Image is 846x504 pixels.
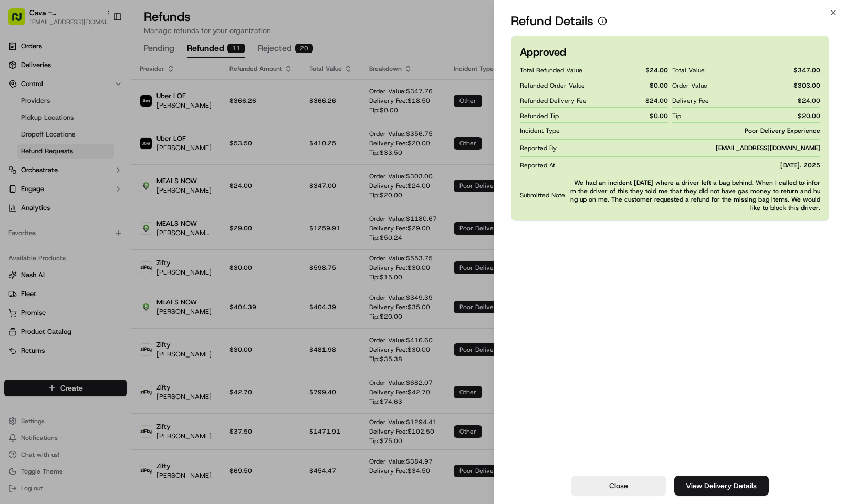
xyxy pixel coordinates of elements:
span: API Documentation [99,153,169,163]
span: Refunded Delivery Fee [520,97,587,105]
span: Delivery Fee [672,97,709,105]
h2: Approved [520,45,566,59]
div: We're available if you need us! [36,111,133,120]
span: Knowledge Base [21,153,80,163]
img: 1736555255976-a54dd68f-1ca7-489b-9aae-adbdc363a1c4 [11,101,29,120]
span: [EMAIL_ADDRESS][DOMAIN_NAME] [716,144,820,152]
span: $ 0.00 [650,81,668,90]
div: Start new chat [36,101,172,111]
h1: Refund Details [511,13,593,29]
span: Submitted Note [520,191,565,199]
a: Powered byPylon [74,178,127,186]
span: Refunded Order Value [520,81,585,90]
span: Refunded Tip [520,112,559,120]
button: Start new chat [179,104,191,117]
div: 📗 [11,154,19,162]
span: Incident Type [520,127,560,135]
button: Close [571,476,666,496]
span: $ 24.00 [645,66,668,75]
span: Poor Delivery Experience [745,127,820,135]
a: View Delivery Details [674,476,769,496]
span: Reported By [520,144,557,152]
span: $ 347.00 [793,66,820,75]
span: We had an incident [DATE] where a driver left a bag behind. When I called to inform the driver of... [569,178,820,212]
span: Total Value [672,66,705,75]
span: $ 0.00 [650,112,668,120]
span: Pylon [105,178,127,186]
span: $ 303.00 [793,81,820,90]
span: $ 24.00 [645,97,668,105]
img: Nash [11,11,32,32]
a: 💻API Documentation [85,149,173,167]
input: Got a question? Start typing here... [27,68,189,79]
span: Order Value [672,81,707,90]
span: Tip [672,112,681,120]
div: 💻 [89,154,97,162]
a: 📗Knowledge Base [6,149,85,167]
span: $ 24.00 [798,97,820,105]
p: Welcome 👋 [11,43,191,59]
span: [DATE]. 2025 [780,161,820,170]
span: Reported At [520,161,555,170]
span: Total Refunded Value [520,66,582,75]
span: $ 20.00 [798,112,820,120]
